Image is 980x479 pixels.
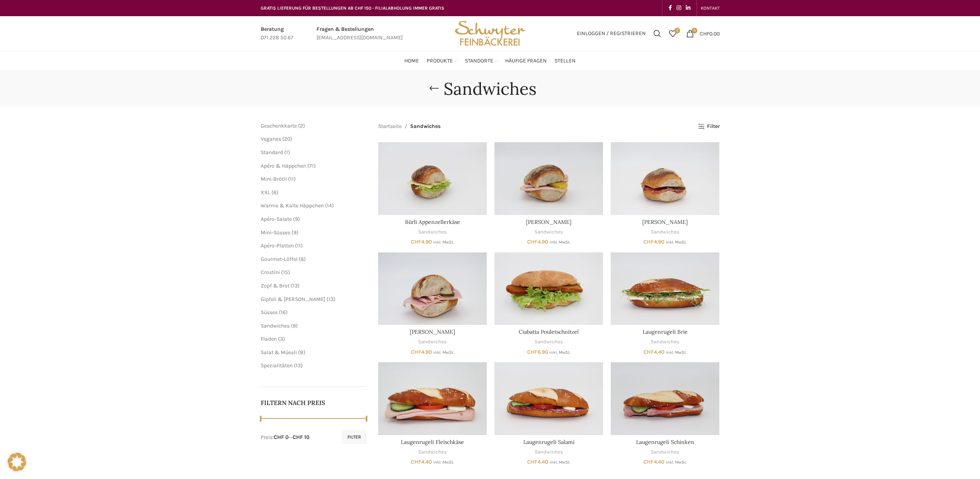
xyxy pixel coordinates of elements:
[665,26,680,41] div: Meine Wunschliste
[261,229,290,236] a: Mini-Süsses
[309,163,314,169] span: 71
[280,336,283,342] span: 3
[404,53,419,69] a: Home
[378,122,402,131] a: Startseite
[411,349,421,355] span: CHF
[301,256,304,262] span: 6
[261,269,280,276] span: Crostini
[527,239,548,245] bdi: 4.90
[692,28,697,34] span: 0
[261,136,281,142] a: Veganes
[378,252,487,325] a: Bürli Schinken
[293,282,298,289] span: 13
[494,252,603,325] a: Ciabatta Pouletschnitzel
[411,459,421,465] span: CHF
[261,25,293,42] a: Infobox link
[261,123,297,129] a: Geschenkkarte
[261,362,293,369] a: Spezialitäten
[296,362,301,369] span: 13
[674,28,680,34] span: 0
[527,459,548,465] bdi: 4.40
[261,242,294,249] a: Apéro-Platten
[300,123,303,129] span: 2
[611,362,719,435] a: Laugenrugeli Schinken
[261,5,444,11] span: GRATIS LIEFERUNG FÜR BESTELLUNGEN AB CHF 150 - FILIALABHOLUNG IMMER GRATIS
[404,57,419,65] span: Home
[261,176,287,182] a: Mini-Brötli
[666,240,687,245] small: inkl. MwSt.
[611,252,719,325] a: Laugenrugeli Brie
[378,122,441,131] nav: Breadcrumb
[465,57,493,65] span: Standorte
[534,338,563,346] a: Sandwiches
[683,3,693,13] a: Linkedin social link
[527,349,548,355] bdi: 6.90
[273,189,276,196] span: 6
[651,449,679,456] a: Sandwiches
[494,142,603,215] a: Bürli Fleischkäse
[261,202,324,209] a: Warme & Kalte Häppchen
[642,218,688,225] a: [PERSON_NAME]
[261,149,283,156] a: Standard
[300,349,303,356] span: 8
[527,459,538,465] span: CHF
[261,323,290,329] a: Sandwiches
[261,398,367,407] h5: Filtern nach Preis
[433,240,454,245] small: inkl. MwSt.
[261,163,306,169] span: Apéro & Häppchen
[554,53,576,69] a: Stellen
[651,229,679,236] a: Sandwiches
[674,3,683,13] a: Instagram social link
[261,296,325,303] a: Gipfeli & [PERSON_NAME]
[505,53,547,69] a: Häufige Fragen
[527,239,538,245] span: CHF
[573,26,650,41] a: Einloggen / Registrieren
[284,136,290,142] span: 20
[290,176,294,182] span: 11
[549,460,570,465] small: inkl. MwSt.
[261,256,298,262] a: Gourmet-Löffel
[701,0,720,16] a: KONTAKT
[281,309,286,316] span: 16
[261,309,278,316] a: Süsses
[424,81,444,96] a: Go back
[427,53,457,69] a: Produkte
[378,362,487,435] a: Laugenrugeli Fleischkäse
[261,189,270,196] a: XXL
[700,30,709,37] span: CHF
[666,350,687,355] small: inkl. MwSt.
[554,57,576,65] span: Stellen
[643,459,665,465] bdi: 4.40
[666,460,687,465] small: inkl. MwSt.
[274,434,289,440] span: CHF 0
[261,434,310,441] div: Preis: —
[527,349,538,355] span: CHF
[494,362,603,435] a: Laugenrugeli Salami
[643,239,665,245] bdi: 4.90
[261,282,290,289] span: Zopf & Brot
[643,239,654,245] span: CHF
[433,460,454,465] small: inkl. MwSt.
[405,218,460,225] a: Bürli Appenzellerkäse
[327,202,332,209] span: 14
[505,57,547,65] span: Häufige Fragen
[549,240,570,245] small: inkl. MwSt.
[257,53,724,69] div: Main navigation
[698,123,719,130] a: Filter
[411,239,432,245] bdi: 4.90
[261,349,297,356] span: Salat & Müesli
[401,439,464,445] a: Laugenrugeli Fleischkäse
[293,323,296,329] span: 9
[697,0,724,16] div: Secondary navigation
[452,16,528,51] img: Bäckerei Schwyter
[523,439,575,445] a: Laugenrugeli Salami
[643,328,688,335] a: Laugenrugeli Brie
[651,338,679,346] a: Sandwiches
[411,349,432,355] bdi: 4.90
[650,26,665,41] div: Suchen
